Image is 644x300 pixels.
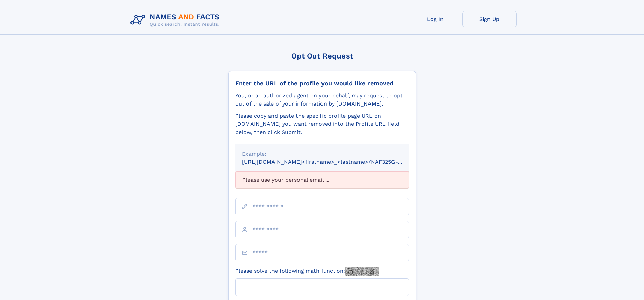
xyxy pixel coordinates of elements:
small: [URL][DOMAIN_NAME]<firstname>_<lastname>/NAF325G-xxxxxxxx [242,159,422,165]
a: Log In [408,11,462,27]
div: Example: [242,150,402,158]
label: Please solve the following math function: [235,267,379,276]
img: Logo Names and Facts [128,11,225,29]
div: Please copy and paste the specific profile page URL on [DOMAIN_NAME] you want removed into the Pr... [235,112,409,136]
div: You, or an authorized agent on your behalf, may request to opt-out of the sale of your informatio... [235,92,409,108]
div: Enter the URL of the profile you would like removed [235,79,409,87]
div: Please use your personal email ... [235,171,409,188]
a: Sign Up [462,11,517,27]
div: Opt Out Request [228,52,416,60]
